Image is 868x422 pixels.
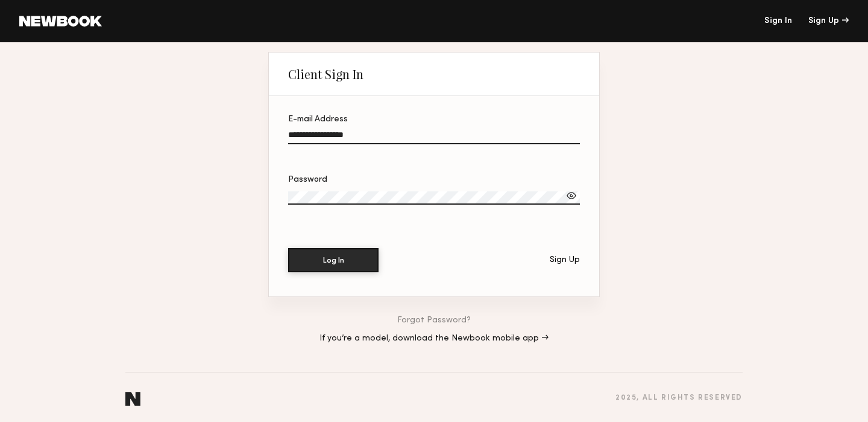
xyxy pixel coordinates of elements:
[288,67,363,82] div: Client Sign In
[288,115,580,124] div: E-mail Address
[319,334,549,343] a: If you’re a model, download the Newbook mobile app →
[288,248,379,272] button: Log In
[550,256,580,264] div: Sign Up
[288,130,580,144] input: E-mail Address
[764,17,792,25] a: Sign In
[615,394,743,402] div: 2025 , all rights reserved
[288,176,580,184] div: Password
[397,316,471,325] a: Forgot Password?
[288,191,580,205] input: Password
[808,17,849,25] div: Sign Up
